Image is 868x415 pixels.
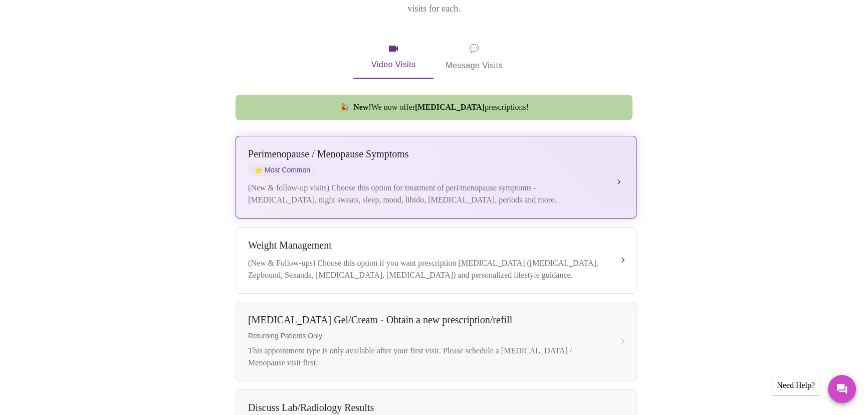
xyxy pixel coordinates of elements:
[248,182,604,206] div: (New & follow-up visits) Choose this option for treatment of peri/menopause symptoms - [MEDICAL_D...
[248,345,604,369] div: This appointment type is only available after your first visit. Please schedule a [MEDICAL_DATA] ...
[415,103,485,111] strong: [MEDICAL_DATA]
[248,240,604,251] div: Weight Management
[353,103,529,112] span: We now offer prescriptions!
[236,227,636,294] button: Weight Management(New & Follow-ups) Choose this option if you want prescription [MEDICAL_DATA] ([...
[469,42,479,56] span: message
[248,402,604,413] div: Discuss Lab/Radiology Results
[339,103,349,112] span: new
[353,103,371,111] strong: New!
[254,166,263,174] span: star
[365,43,421,72] span: Video Visits
[828,375,856,403] button: Messages
[248,314,604,326] div: [MEDICAL_DATA] Gel/Cream - Obtain a new prescription/refill
[248,257,604,281] div: (New & Follow-ups) Choose this option if you want prescription [MEDICAL_DATA] ([MEDICAL_DATA], Ze...
[248,332,604,340] span: Returning Patients Only
[248,148,604,160] div: Perimenopause / Menopause Symptoms
[446,42,503,73] span: Message Visits
[772,376,820,395] div: Need Help?
[248,164,316,176] span: Most Common
[236,136,636,219] button: Perimenopause / Menopause SymptomsstarMost Common(New & follow-up visits) Choose this option for ...
[236,302,636,381] button: [MEDICAL_DATA] Gel/Cream - Obtain a new prescription/refillReturning Patients OnlyThis appointmen...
